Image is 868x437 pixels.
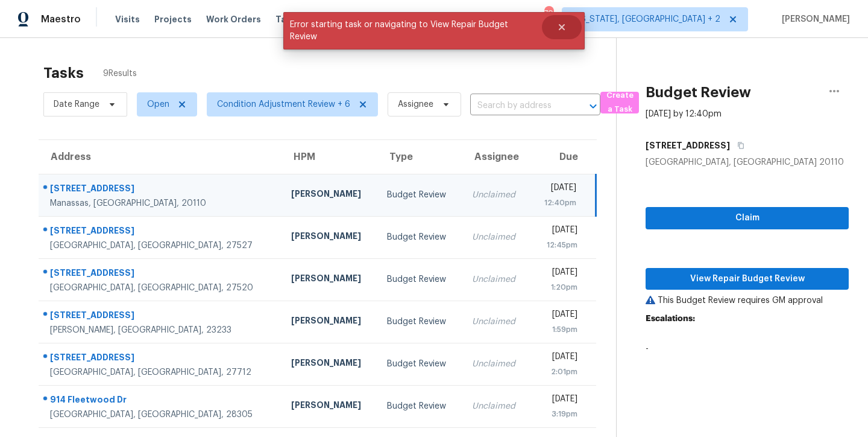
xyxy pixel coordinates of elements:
span: Open [147,98,169,110]
div: Budget Review [387,273,452,285]
div: [GEOGRAPHIC_DATA], [GEOGRAPHIC_DATA], 28305 [50,409,272,421]
div: 12:40pm [539,197,576,209]
span: Visits [115,13,140,25]
span: [US_STATE], [GEOGRAPHIC_DATA] + 2 [572,13,720,25]
span: View Repair Budget Review [655,272,839,287]
div: 1:20pm [539,281,577,293]
p: - [646,343,849,355]
div: [PERSON_NAME] [291,272,368,287]
div: Budget Review [387,231,452,243]
div: Unclaimed [472,189,520,201]
div: [PERSON_NAME], [GEOGRAPHIC_DATA], 23233 [50,324,272,336]
div: [DATE] [539,308,577,324]
div: [DATE] [539,224,577,239]
div: [STREET_ADDRESS] [50,267,272,282]
div: Unclaimed [472,231,520,243]
div: Unclaimed [472,400,520,412]
div: Unclaimed [472,316,520,328]
div: 70 [544,7,553,19]
div: Budget Review [387,189,452,201]
span: Tasks [275,15,301,24]
div: [GEOGRAPHIC_DATA], [GEOGRAPHIC_DATA] 20110 [646,156,849,168]
th: Address [39,140,281,174]
button: Create a Task [600,92,639,113]
h5: [STREET_ADDRESS] [646,139,730,152]
th: Type [377,140,462,174]
div: [PERSON_NAME] [291,399,368,414]
span: Error starting task or navigating to View Repair Budget Review [283,12,542,49]
span: Claim [655,211,839,226]
div: [PERSON_NAME] [291,357,368,372]
div: [GEOGRAPHIC_DATA], [GEOGRAPHIC_DATA], 27520 [50,282,272,294]
input: Search by address [470,97,567,115]
div: Budget Review [387,400,452,412]
span: Create a Task [606,89,633,116]
span: 9 Results [103,68,137,80]
th: Due [530,140,596,174]
div: 12:45pm [539,239,577,251]
div: [DATE] by 12:40pm [646,108,722,120]
span: Projects [154,13,192,25]
div: [PERSON_NAME] [291,230,368,245]
th: Assignee [462,140,530,174]
h2: Tasks [43,67,84,79]
span: [PERSON_NAME] [777,13,850,25]
button: Claim [646,207,849,229]
p: This Budget Review requires GM approval [646,295,849,307]
div: Unclaimed [472,358,520,370]
div: [PERSON_NAME] [291,188,368,203]
th: HPM [281,140,378,174]
div: Unclaimed [472,273,520,285]
div: Budget Review [387,358,452,370]
div: [STREET_ADDRESS] [50,182,272,197]
div: [STREET_ADDRESS] [50,225,272,240]
div: 1:59pm [539,324,577,336]
div: [PERSON_NAME] [291,314,368,330]
div: [DATE] [539,266,577,281]
div: [GEOGRAPHIC_DATA], [GEOGRAPHIC_DATA], 27712 [50,366,272,378]
span: Assignee [398,98,433,110]
button: Open [585,98,602,115]
div: [STREET_ADDRESS] [50,309,272,324]
button: Copy Address [730,135,746,156]
span: Maestro [41,13,81,25]
span: Condition Adjustment Review + 6 [217,98,350,110]
div: [STREET_ADDRESS] [50,351,272,366]
div: [DATE] [539,351,577,366]
h2: Budget Review [646,86,751,98]
div: [GEOGRAPHIC_DATA], [GEOGRAPHIC_DATA], 27527 [50,240,272,252]
span: Work Orders [206,13,261,25]
div: 914 Fleetwood Dr [50,394,272,409]
b: Escalations: [646,314,695,323]
div: [DATE] [539,182,576,197]
button: Close [542,15,582,39]
span: Date Range [54,98,99,110]
div: 2:01pm [539,366,577,378]
div: [DATE] [539,393,577,408]
button: View Repair Budget Review [646,268,849,290]
div: 3:19pm [539,408,577,420]
div: Manassas, [GEOGRAPHIC_DATA], 20110 [50,197,272,209]
div: Budget Review [387,316,452,328]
